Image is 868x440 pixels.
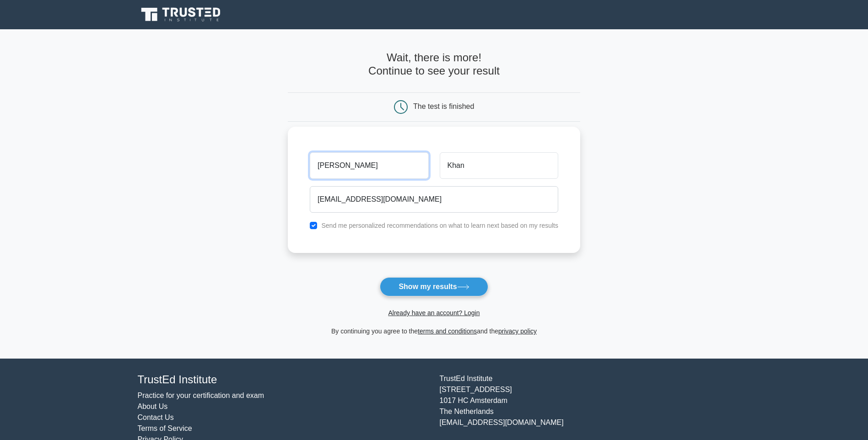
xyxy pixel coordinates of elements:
[321,222,558,229] label: Send me personalized recommendations on what to learn next based on my results
[310,186,558,213] input: Email
[388,309,480,317] a: Already have an account? Login
[138,413,174,421] a: Contact Us
[380,277,488,296] button: Show my results
[418,327,477,335] a: terms and conditions
[288,51,580,78] h4: Wait, there is more! Continue to see your result
[138,424,192,432] a: Terms of Service
[282,326,586,337] div: By continuing you agree to the and the
[310,152,428,179] input: First name
[440,152,558,179] input: Last name
[413,102,474,110] div: The test is finished
[138,392,264,399] a: Practice for your certification and exam
[138,373,429,386] h4: TrustEd Institute
[498,327,537,335] a: privacy policy
[138,402,168,410] a: About Us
